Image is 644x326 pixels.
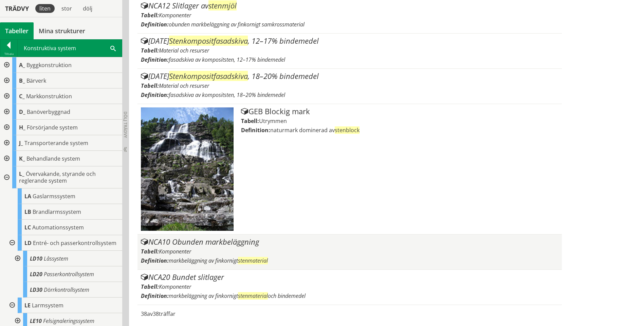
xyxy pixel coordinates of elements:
[30,270,42,278] span: LD20
[79,4,96,13] div: dölj
[35,4,55,13] div: liten
[159,12,191,19] span: Komponenter
[159,283,191,290] span: Komponenter
[19,139,23,147] span: J_
[33,192,75,200] span: Gaslarmssystem
[169,292,306,300] span: markbeläggning av finkornigt och bindemedel
[141,310,147,318] span: 38
[32,224,84,231] span: Automationssystem
[141,2,558,10] div: NCA12 Slitlager av
[159,248,191,255] span: Komponenter
[24,224,31,231] span: LC
[19,61,25,69] span: A_
[141,283,159,290] label: Tabell:
[0,51,17,57] div: Tillbaka
[241,117,259,125] label: Tabell:
[169,91,285,99] span: fasadskiva av kompositsten, 18–20% bindemedel
[110,44,116,52] span: Sök i tabellen
[238,292,268,300] span: stenmaterial
[19,170,24,178] span: L_
[137,305,555,323] div: av träffar
[153,310,159,318] span: 38
[19,108,25,116] span: D_
[34,22,90,39] a: Mina strukturer
[208,0,237,11] span: stenmjöl
[44,270,94,278] span: Passerkontrollsystem
[57,4,76,13] div: stor
[19,93,25,100] span: C_
[32,302,63,309] span: Larmsystem
[159,82,209,89] span: Material och resurser
[24,302,31,309] span: LE
[141,82,159,89] label: Tabell:
[26,155,80,162] span: Behandlande system
[159,47,209,54] span: Material och resurser
[141,238,558,246] div: NCA10 Obunden markbeläggning
[238,257,268,264] span: stenmaterial
[141,107,234,231] img: Tabell
[44,286,89,293] span: Dörrkontrollsystem
[19,124,25,131] span: H_
[169,257,268,264] span: markbeläggning av finkornigt
[141,72,558,80] div: [DATE] , 18–20% bindemedel
[30,255,42,262] span: LD10
[169,21,305,28] span: obunden markbeläggning av finkornigt samkrossmaterial
[123,111,128,138] span: Dölj trädvy
[24,208,31,216] span: LB
[141,257,169,264] label: Definition:
[1,5,33,12] div: Trädvy
[30,317,42,325] span: LE10
[141,21,169,28] label: Definition:
[27,108,70,116] span: Banöverbyggnad
[270,126,360,134] span: naturmark dominerad av
[19,77,25,84] span: B_
[169,56,285,63] span: fasadskiva av kompositsten, 12–17% bindemedel
[33,208,81,216] span: Brandlarmssystem
[141,273,558,281] div: NCA20 Bundet slitlager
[24,192,31,200] span: LA
[141,47,159,54] label: Tabell:
[141,56,169,63] label: Definition:
[259,117,287,125] span: Utrymmen
[19,155,25,162] span: K_
[141,292,169,300] label: Definition:
[27,124,78,131] span: Försörjande system
[335,126,360,134] span: stenblock
[24,239,32,247] span: LD
[44,255,68,262] span: Låssystem
[241,107,558,116] div: GEB Blockig mark
[26,93,72,100] span: Markkonstruktion
[30,286,42,293] span: LD30
[43,317,94,325] span: Felsignaleringssystem
[33,239,116,247] span: Entré- och passerkontrollsystem
[26,61,72,69] span: Byggkonstruktion
[169,71,248,81] span: Stenkompositfasadskiva
[241,126,270,134] label: Definition:
[141,91,169,99] label: Definition:
[141,248,159,255] label: Tabell:
[26,77,46,84] span: Bärverk
[169,36,248,46] span: Stenkompositfasadskiva
[141,37,558,45] div: [DATE] , 12–17% bindemedel
[18,40,122,57] div: Konstruktiva system
[141,12,159,19] label: Tabell:
[24,139,88,147] span: Transporterande system
[19,170,96,184] span: Övervakande, styrande och reglerande system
